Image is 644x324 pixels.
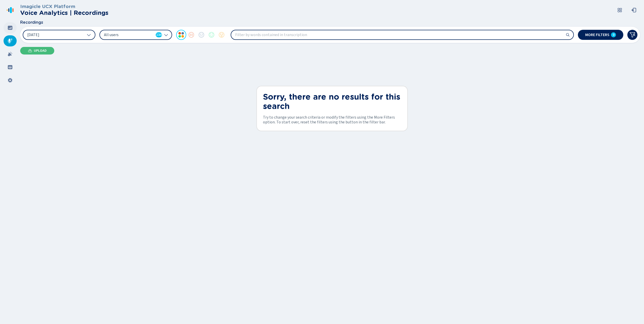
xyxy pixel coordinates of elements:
button: Upload [20,47,54,55]
button: More filters0 [578,30,623,40]
svg: search [566,33,570,37]
div: Settings [4,75,17,86]
span: All users [104,32,154,38]
span: Try to change your search criteria or modify the filters using the More Filters option. To start ... [263,115,401,125]
span: 134 [156,32,162,37]
svg: groups-filled [8,65,13,70]
span: Recordings [20,20,43,25]
div: Dashboard [4,22,17,33]
svg: chevron-down [87,33,91,37]
div: Recordings [4,35,17,46]
button: Clear filters [627,30,637,40]
svg: dashboard-filled [8,25,13,30]
svg: cloud-upload [28,49,32,53]
input: Filter by words contained in transcription [231,30,573,39]
div: Groups [4,62,17,73]
h1: Sorry, there are no results for this search [263,92,401,111]
button: [DATE] [23,30,95,40]
svg: box-arrow-left [631,8,636,13]
h3: Imagicle UCX Platform [20,4,109,9]
span: More filters [585,33,609,37]
div: Alarms [4,48,17,60]
h2: Voice Analytics | Recordings [20,9,109,16]
span: 0 [613,33,614,37]
svg: funnel-disabled [629,32,635,38]
span: Upload [34,49,47,53]
span: [DATE] [27,33,39,37]
svg: chevron-down [164,33,168,37]
svg: alarm-filled [8,51,13,57]
svg: mic-fill [8,38,13,43]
